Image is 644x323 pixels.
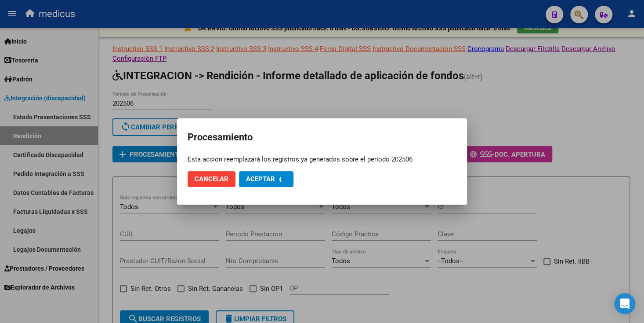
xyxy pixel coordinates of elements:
div: Esta acción reemplazará los registros ya generados sobre el periodo 202506 [188,154,456,165]
h2: Procesamiento [188,129,456,146]
button: Aceptar [239,171,293,187]
div: Open Intercom Messenger [614,293,635,314]
span: Cancelar [195,175,228,183]
span: Aceptar [246,175,275,183]
button: Cancelar [188,171,235,187]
